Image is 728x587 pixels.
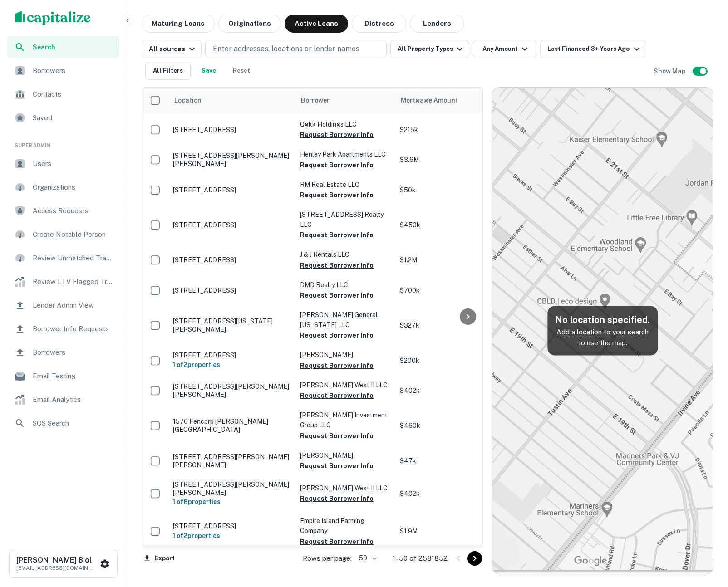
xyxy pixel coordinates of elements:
[390,40,469,58] button: All Property Types
[227,62,256,80] button: Reset
[285,15,348,33] button: Active Loans
[300,460,374,471] button: Request Borrower Info
[683,514,728,558] div: Chat Widget
[300,180,391,190] p: RM Real Estate LLC
[400,185,491,195] p: $50k
[7,318,119,340] a: Borrower Info Requests
[33,229,114,240] span: Create Notable Person
[300,330,374,341] button: Request Borrower Info
[142,40,202,58] button: All sources
[300,260,374,271] button: Request Borrower Info
[33,418,114,429] span: SOS Search
[7,247,119,269] a: Review Unmatched Transactions
[174,95,213,106] span: Location
[400,155,491,165] p: $3.6M
[654,66,687,76] h6: Show Map
[7,83,119,105] a: Contacts
[173,286,291,294] p: [STREET_ADDRESS]
[173,186,291,194] p: [STREET_ADDRESS]
[142,552,177,565] button: Export
[173,256,291,264] p: [STREET_ADDRESS]
[300,119,391,129] p: Qgkk Holdings LLC
[400,285,491,295] p: $700k
[173,522,291,530] p: [STREET_ADDRESS]
[400,255,491,265] p: $1.2M
[400,489,491,499] p: $402k
[16,557,98,564] h6: [PERSON_NAME] Biol
[7,107,119,129] a: Saved
[33,276,114,287] span: Review LTV Flagged Transactions
[173,382,291,399] p: [STREET_ADDRESS][PERSON_NAME][PERSON_NAME]
[173,417,291,434] p: 1576 Fencorp [PERSON_NAME][GEOGRAPHIC_DATA]
[7,200,119,222] a: Access Requests
[173,497,291,507] h6: 1 of 8 properties
[300,493,374,504] button: Request Borrower Info
[33,347,114,358] span: Borrowers
[173,221,291,229] p: [STREET_ADDRESS]
[300,350,391,360] p: [PERSON_NAME]
[300,380,391,390] p: [PERSON_NAME] West II LLC
[33,371,114,382] span: Email Testing
[300,230,374,240] button: Request Borrower Info
[7,365,119,387] a: Email Testing
[33,89,114,100] span: Contacts
[173,531,291,541] h6: 1 of 2 properties
[300,536,374,547] button: Request Borrower Info
[7,271,119,293] a: Review LTV Flagged Transactions
[300,149,391,159] p: Henley Park Apartments LLC
[218,15,281,33] button: Originations
[300,160,374,171] button: Request Borrower Info
[7,412,119,434] div: SOS Search
[300,390,374,401] button: Request Borrower Info
[400,220,491,230] p: $450k
[9,550,118,578] button: [PERSON_NAME] Biol[EMAIL_ADDRESS][DOMAIN_NAME]
[213,44,359,54] p: Enter addresses, locations or lender names
[7,176,119,198] div: Organizations
[7,153,119,175] a: Users
[33,65,114,76] span: Borrowers
[547,44,642,54] div: Last Financed 3+ Years Ago
[7,60,119,82] a: Borrowers
[15,11,91,25] img: capitalize-logo.png
[300,360,374,371] button: Request Borrower Info
[300,249,391,259] p: J & J Rentals LLC
[300,483,391,493] p: [PERSON_NAME] West II LLC
[300,129,374,140] button: Request Borrower Info
[173,453,291,469] p: [STREET_ADDRESS][PERSON_NAME][PERSON_NAME]
[300,310,391,330] p: [PERSON_NAME] General [US_STATE] LLC
[355,552,378,565] div: 50
[400,526,491,536] p: $1.9M
[33,323,114,334] span: Borrower Info Requests
[7,342,119,363] a: Borrowers
[401,95,470,106] span: Mortgage Amount
[33,113,114,123] span: Saved
[33,158,114,169] span: Users
[194,62,223,80] button: Save your search to get updates of matches that match your search criteria.
[7,131,119,153] li: Super Admin
[400,386,491,396] p: $402k
[205,40,387,58] button: Enter addresses, locations or lender names
[300,280,391,290] p: DMD Realty LLC
[142,15,215,33] button: Maturing Loans
[303,553,352,564] p: Rows per page:
[400,320,491,330] p: $327k
[300,190,374,201] button: Request Borrower Info
[7,294,119,316] a: Lender Admin View
[300,290,374,301] button: Request Borrower Info
[400,421,491,430] p: $460k
[7,389,119,411] div: Email Analytics
[33,300,114,311] span: Lender Admin View
[7,36,119,58] a: Search
[33,42,114,52] span: Search
[16,564,98,572] p: [EMAIL_ADDRESS][DOMAIN_NAME]
[7,224,119,245] div: Create Notable Person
